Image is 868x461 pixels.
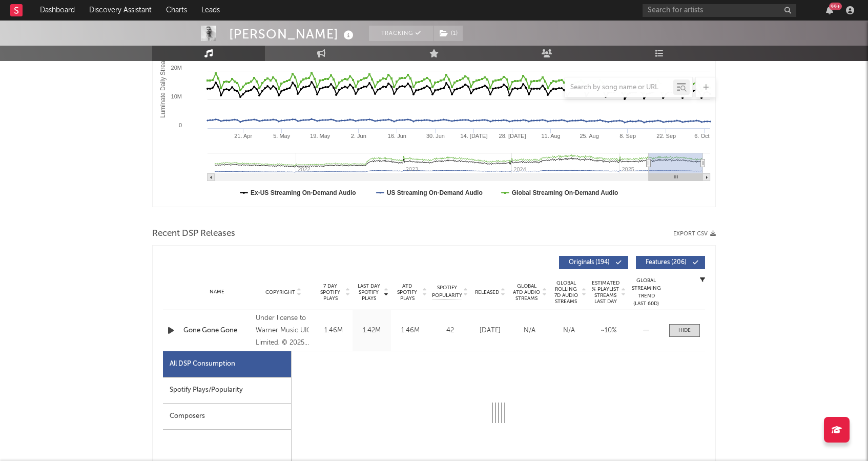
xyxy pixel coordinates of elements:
[473,326,507,336] div: [DATE]
[631,277,662,308] div: Global Streaming Trend (Last 60D)
[591,280,619,305] span: Estimated % Playlist Streams Last Day
[229,26,356,43] div: [PERSON_NAME]
[656,133,676,139] text: 22. Sep
[460,133,487,139] text: 14. [DATE]
[566,259,613,266] span: Originals ( 194 )
[426,133,445,139] text: 30. Jun
[170,358,235,370] div: All DSP Consumption
[256,312,312,349] div: Under license to Warner Music UK Limited, © 2025 What A DJ Ltd
[565,84,673,92] input: Search by song name or URL
[475,289,499,295] span: Released
[512,326,547,336] div: N/A
[673,231,716,237] button: Export CSV
[643,259,690,266] span: Features ( 206 )
[163,404,291,430] div: Composers
[826,6,833,14] button: 99+
[829,3,842,10] div: 99 +
[171,65,182,71] text: 20M
[394,283,421,302] span: ATD Spotify Plays
[355,283,382,302] span: Last Day Spotify Plays
[552,280,580,305] span: Global Rolling 7D Audio Streams
[234,133,252,139] text: 21. Apr
[432,284,462,299] span: Spotify Popularity
[643,4,796,17] input: Search for artists
[512,189,618,196] text: Global Streaming On-Demand Audio
[580,133,598,139] text: 25. Aug
[317,326,350,336] div: 1.46M
[163,377,291,404] div: Spotify Plays/Popularity
[183,326,251,336] a: Gone Gone Gone
[159,52,167,117] text: Luminate Daily Streams
[552,326,586,336] div: N/A
[251,189,356,196] text: Ex-US Streaming On-Demand Audio
[432,326,468,336] div: 42
[433,26,463,41] button: (1)
[369,26,433,41] button: Tracking
[163,351,291,377] div: All DSP Consumption
[512,283,541,302] span: Global ATD Audio Streams
[559,256,628,269] button: Originals(194)
[317,283,344,302] span: 7 Day Spotify Plays
[388,133,406,139] text: 16. Jun
[541,133,560,139] text: 11. Aug
[591,326,626,336] div: ~ 10 %
[636,256,705,269] button: Features(206)
[499,133,526,139] text: 28. [DATE]
[265,289,295,295] span: Copyright
[355,326,388,336] div: 1.42M
[387,189,483,196] text: US Streaming On-Demand Audio
[179,122,182,128] text: 0
[433,26,463,41] span: ( 1 )
[153,2,715,207] svg: Luminate Daily Consumption
[619,133,636,139] text: 8. Sep
[310,133,330,139] text: 19. May
[183,288,251,296] div: Name
[152,228,235,240] span: Recent DSP Releases
[273,133,291,139] text: 5. May
[394,326,427,336] div: 1.46M
[694,133,709,139] text: 6. Oct
[351,133,366,139] text: 2. Jun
